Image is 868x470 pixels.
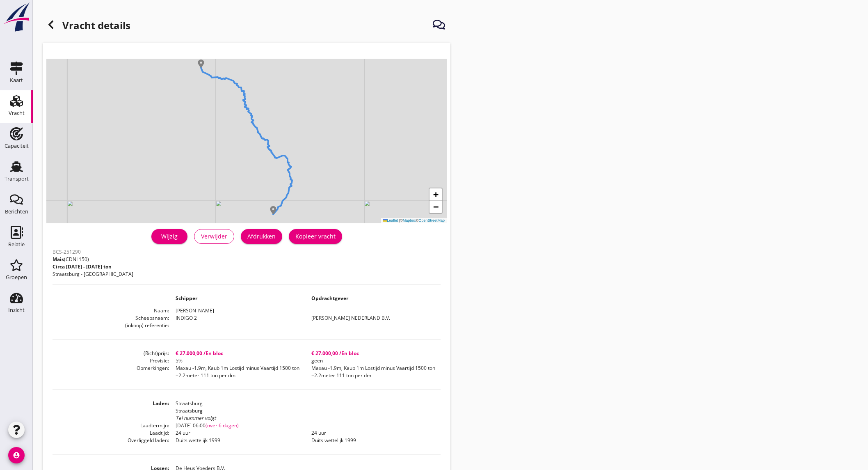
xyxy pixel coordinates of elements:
a: OpenStreetMap [418,218,445,222]
button: Verwijder [194,229,234,244]
dt: Provisie [53,357,169,365]
dd: Duits wettelijk 1999 [305,437,441,444]
dt: Laadtermijn [53,422,169,429]
dt: Overliggeld laden [53,437,169,444]
i: account_circle [8,447,25,463]
dd: Maxau -1.9m, Kaub 1m Lostijd minus Vaartijd 1500 ton =2.2meter 111 ton per dm [169,365,305,379]
dd: Schipper [169,295,305,302]
div: Verwijder [201,232,227,241]
dd: Straatsburg Straatsburg [169,400,441,422]
div: Inzicht [8,307,25,313]
span: Mais [53,256,64,263]
dt: Laadtijd [53,429,169,437]
span: (over 6 dagen) [206,422,239,429]
dd: € 27.000,00 /En bloc [169,350,305,357]
dd: INDIGO 2 [169,314,305,322]
dd: 24 uur [305,429,441,437]
dt: Naam [53,307,169,314]
div: Afdrukken [247,232,276,241]
img: Marker [197,60,205,68]
dt: (inkoop) referentie [53,322,169,329]
dd: [PERSON_NAME] [169,307,441,314]
span: + [433,189,439,199]
a: Mapbox [403,218,416,222]
dd: Duits wettelijk 1999 [169,437,305,444]
div: Relatie [8,242,25,247]
p: Circa [DATE] - [DATE] ton [53,263,133,271]
dt: Laden [53,400,169,422]
div: © © [381,218,447,223]
div: Tel nummer volgt [176,415,441,422]
div: Berichten [5,209,28,214]
button: Afdrukken [241,229,282,244]
img: logo-small.a267ee39.svg [2,2,31,32]
div: Transport [5,176,29,181]
p: (CDNI 150) [53,256,133,263]
a: Leaflet [383,218,398,222]
dd: 24 uur [169,429,305,437]
a: Zoom in [429,188,442,201]
dd: [PERSON_NAME] NEDERLAND B.V. [305,314,441,322]
dd: [DATE] 06:00 [169,422,441,429]
div: Kaart [10,78,23,83]
a: Wijzig [151,229,187,244]
span: BCS-251290 [53,248,81,255]
img: Marker [269,206,277,214]
div: Wijzig [158,232,181,241]
a: Zoom out [429,201,442,213]
dt: (Richt)prijs [53,350,169,357]
div: Vracht [9,110,25,116]
dd: 5% [169,357,305,365]
button: Kopieer vracht [289,229,342,244]
span: | [399,218,400,222]
div: Kopieer vracht [295,232,336,241]
dd: Opdrachtgever [305,295,441,302]
dd: € 27.000,00 /En bloc [305,350,441,357]
span: − [433,202,439,212]
h1: Vracht details [43,16,130,36]
dt: Scheepsnaam [53,314,169,322]
div: Groepen [6,275,27,280]
dd: Maxau -1.9m, Kaub 1m Lostijd minus Vaartijd 1500 ton =2.2meter 111 ton per dm [305,365,441,379]
p: Straatsburg - [GEOGRAPHIC_DATA] [53,271,133,278]
dd: geen [305,357,441,365]
dt: Opmerkingen [53,365,169,379]
div: Capaciteit [5,143,29,149]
